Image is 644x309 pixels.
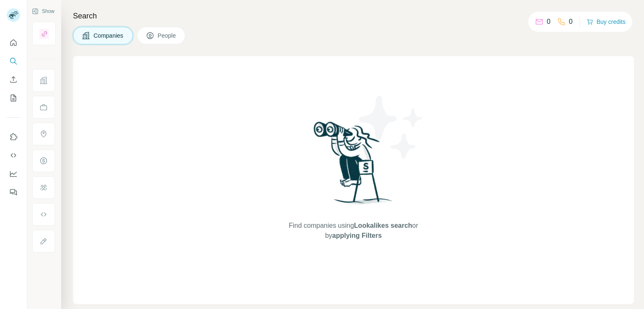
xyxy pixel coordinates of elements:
button: My lists [7,90,20,106]
p: 0 [569,17,573,27]
img: Surfe Illustration - Stars [353,90,429,165]
button: Quick start [7,35,20,50]
span: Lookalikes search [354,222,412,229]
button: Show [26,5,60,18]
button: Enrich CSV [7,72,20,87]
span: Find companies using or by [286,221,421,241]
span: applying Filters [332,232,382,239]
h4: Search [73,10,634,22]
span: Companies [93,31,124,40]
button: Dashboard [7,166,20,181]
button: Buy credits [587,16,626,28]
p: 0 [547,17,551,27]
button: Search [7,54,20,69]
button: Feedback [7,185,20,200]
button: Use Surfe API [7,148,20,163]
span: People [158,31,177,40]
button: Use Surfe on LinkedIn [7,129,20,144]
img: Surfe Illustration - Woman searching with binoculars [310,119,397,213]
